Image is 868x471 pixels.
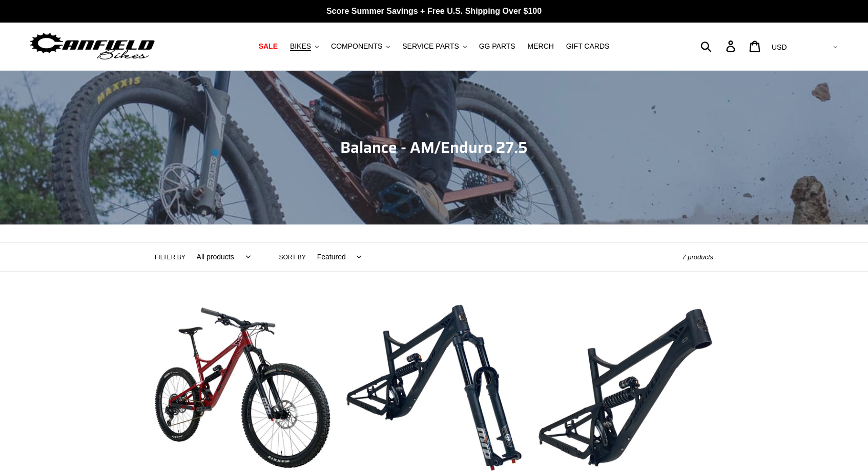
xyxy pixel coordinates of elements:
[682,253,713,261] span: 7 products
[290,42,311,51] span: BIKES
[474,39,521,53] a: GG PARTS
[254,39,283,53] a: SALE
[706,35,732,57] input: Search
[285,39,324,53] button: BIKES
[479,42,515,51] span: GG PARTS
[523,39,559,53] a: MERCH
[402,42,459,51] span: SERVICE PARTS
[331,42,382,51] span: COMPONENTS
[259,42,278,51] span: SALE
[340,135,528,159] span: Balance - AM/Enduro 27.5
[397,39,471,53] button: SERVICE PARTS
[566,42,610,51] span: GIFT CARDS
[326,39,395,53] button: COMPONENTS
[155,253,185,262] label: Filter by
[279,253,306,262] label: Sort by
[28,30,156,63] img: Canfield Bikes
[561,39,615,53] a: GIFT CARDS
[528,42,554,51] span: MERCH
